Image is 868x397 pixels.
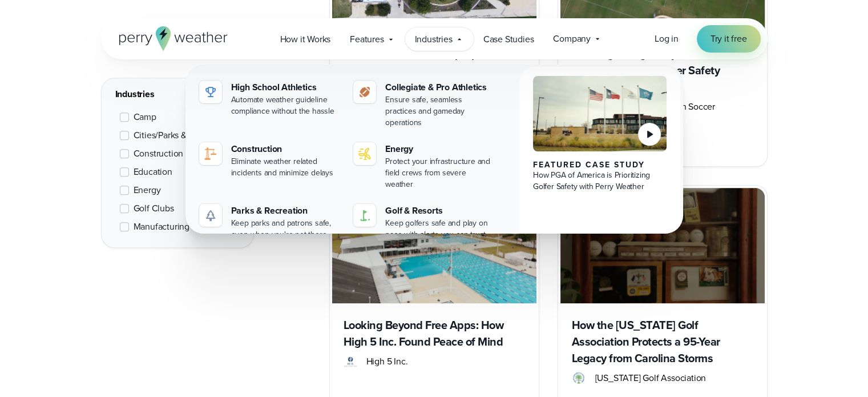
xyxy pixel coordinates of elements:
[349,199,499,245] a: Golf & Resorts Keep golfers safe and play on pace with alerts you can trust
[280,33,331,46] span: How it Works
[553,32,591,46] span: Company
[231,142,340,156] div: Construction
[195,76,345,122] a: High School Athletics Automate weather guideline compliance without the hassle
[655,32,679,45] span: Log in
[358,147,372,161] img: energy-icon@2x-1.svg
[572,371,586,385] img: SCGA
[271,27,341,51] a: How it Works
[366,355,408,368] span: High 5 Inc.
[344,355,357,368] img: High 5 Inc
[195,199,345,245] a: Parks & Recreation Keep parks and patrons safe, even when you're not there
[349,138,499,195] a: Energy Protect your infrastructure and field crews from severe weather
[350,33,383,46] span: Features
[358,208,372,222] img: golf-iconV2.svg
[595,371,706,385] span: [US_STATE] Golf Association
[385,142,494,156] div: Energy
[572,317,753,367] h3: How the [US_STATE] Golf Association Protects a 95-Year Legacy from Carolina Storms
[533,161,667,170] div: Featured Case Study
[134,129,231,142] span: Cities/Parks & Recreation
[134,110,156,124] span: Camp
[519,67,681,254] a: PGA of America, Frisco Campus Featured Case Study How PGA of America is Prioritizing Golfer Safet...
[697,25,761,53] a: Try it free
[474,27,544,51] a: Case Studies
[385,218,494,240] div: Keep golfers safe and play on pace with alerts you can trust
[231,94,340,117] div: Automate weather guideline compliance without the hassle
[231,156,340,179] div: Eliminate weather related incidents and minimize delays
[358,85,372,99] img: proathletics-icon@2x-1.svg
[655,32,679,46] a: Log in
[385,81,494,94] div: Collegiate & Pro Athletics
[710,32,747,46] span: Try it free
[195,138,345,183] a: Construction Eliminate weather related incidents and minimize delays
[231,81,340,94] div: High School Athletics
[115,87,240,101] div: Industries
[204,208,217,222] img: parks-icon-grey.svg
[332,188,536,303] img: High 5 inc.
[134,165,172,179] span: Education
[204,85,217,99] img: highschool-icon.svg
[231,204,340,218] div: Parks & Recreation
[204,147,217,161] img: noun-crane-7630938-1@2x.svg
[134,147,184,161] span: Construction
[134,183,161,197] span: Energy
[385,156,494,190] div: Protect your infrastructure and field crews from severe weather
[385,94,494,129] div: Ensure safe, seamless practices and gameday operations
[533,76,667,151] img: PGA of America, Frisco Campus
[231,218,340,240] div: Keep parks and patrons safe, even when you're not there
[134,202,174,215] span: Golf Clubs
[385,204,494,218] div: Golf & Resorts
[134,220,189,234] span: Manufacturing
[533,170,667,193] div: How PGA of America is Prioritizing Golfer Safety with Perry Weather
[344,317,525,350] h3: Looking Beyond Free Apps: How High 5 Inc. Found Peace of Mind
[415,33,453,46] span: Industries
[349,76,499,133] a: Collegiate & Pro Athletics Ensure safe, seamless practices and gameday operations
[483,33,534,46] span: Case Studies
